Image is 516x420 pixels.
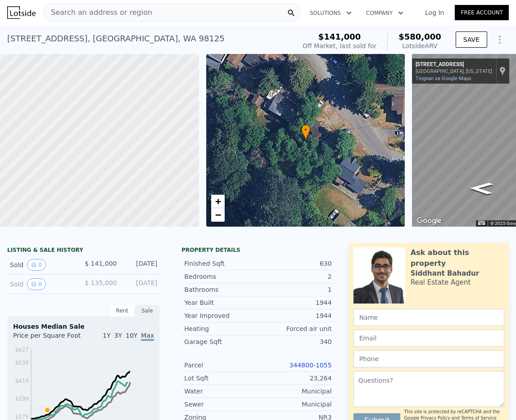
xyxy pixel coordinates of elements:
div: Real Estate Agent [411,278,471,287]
div: Heating [184,324,258,333]
button: Company [359,5,411,21]
tspan: $539 [15,360,29,366]
div: Ask about this property [411,247,504,269]
button: View historical data [27,259,46,271]
button: Show Options [491,31,509,49]
div: [STREET_ADDRESS] [416,61,492,68]
div: Siddhant Bahadur [411,269,479,278]
span: Max [141,332,154,341]
div: Sold [10,259,77,271]
span: $141,000 [318,32,361,41]
tspan: $419 [15,378,29,384]
div: Finished Sqft [184,259,258,268]
div: Municipal [258,387,332,396]
div: Parcel [184,361,258,370]
div: • [301,125,310,140]
span: Search an address or region [44,7,152,18]
a: Free Account [455,5,509,20]
a: Zoom out [211,208,225,222]
div: Rent [109,305,135,317]
div: Water [184,387,258,396]
div: Year Improved [184,311,258,320]
a: Log In [414,8,455,17]
span: $580,000 [398,32,441,41]
span: $ 135,000 [85,279,117,286]
div: Lot Sqft [184,374,258,383]
div: 1944 [258,298,332,307]
div: Houses Median Sale [13,322,154,331]
div: Lotside ARV [398,41,441,50]
div: 1 [258,285,332,294]
div: Bedrooms [184,272,258,281]
button: Solutions [303,5,359,21]
div: Property details [181,246,334,254]
tspan: $299 [15,396,29,402]
path: Magpatimog-silangan, 31st Pl NE [460,179,503,197]
div: 1944 [258,311,332,320]
button: View historical data [27,278,46,290]
div: [STREET_ADDRESS] , [GEOGRAPHIC_DATA] , WA 98125 [7,32,225,45]
span: 10Y [126,332,137,339]
div: LISTING & SALE HISTORY [7,246,160,255]
span: 3Y [114,332,122,339]
div: 23,264 [258,374,332,383]
a: Buksan ang lugar na ito sa Google Maps (magbubukas ng bagong window) [414,215,444,227]
div: 2 [258,272,332,281]
div: Off Market, last sold for [303,41,376,50]
tspan: $179 [15,414,29,420]
div: Municipal [258,400,332,409]
a: Ipakita ang lokasyon sa mapa [499,66,506,76]
span: $ 141,000 [85,260,117,267]
div: Bathrooms [184,285,258,294]
a: 344800-1055 [290,362,332,369]
img: Lotside [7,6,36,19]
div: [DATE] [124,278,157,290]
div: [GEOGRAPHIC_DATA], [US_STATE] [416,68,492,74]
button: Mga keyboard shortcut [478,221,484,225]
tspan: $627 [15,347,29,353]
div: Price per Square Foot [13,331,84,345]
span: • [301,126,310,134]
div: Year Built [184,298,258,307]
span: + [215,196,221,207]
div: Forced air unit [258,324,332,333]
div: [DATE] [124,259,157,271]
span: − [215,209,221,220]
div: Sale [135,305,160,317]
div: 630 [258,259,332,268]
div: Garage Sqft [184,337,258,346]
div: Sewer [184,400,258,409]
img: Google [414,215,444,227]
span: 1Y [103,332,110,339]
input: Email [353,330,504,347]
input: Name [353,309,504,326]
a: Zoom in [211,195,225,208]
button: SAVE [456,31,487,48]
input: Phone [353,350,504,367]
div: 340 [258,337,332,346]
a: Tingnan sa Google Maps [416,76,471,81]
div: Sold [10,278,77,290]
